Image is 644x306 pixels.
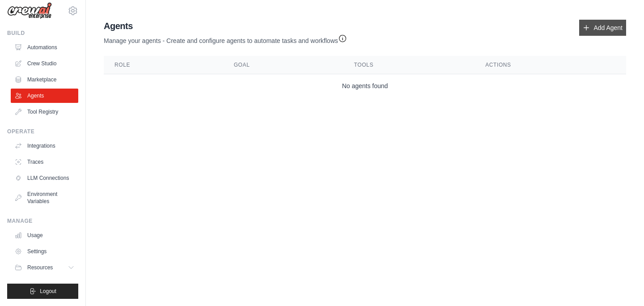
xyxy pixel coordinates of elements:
[7,2,52,19] img: Logo
[104,20,347,32] h2: Agents
[7,30,78,37] div: Build
[11,72,78,87] a: Marketplace
[11,244,78,259] a: Settings
[11,260,78,275] button: Resources
[475,56,626,74] th: Actions
[11,56,78,71] a: Crew Studio
[11,40,78,55] a: Automations
[7,128,78,135] div: Operate
[7,284,78,299] button: Logout
[11,89,78,103] a: Agents
[104,56,223,74] th: Role
[40,288,56,295] span: Logout
[11,105,78,119] a: Tool Registry
[27,264,53,271] span: Resources
[11,228,78,242] a: Usage
[579,20,626,36] a: Add Agent
[343,56,475,74] th: Tools
[223,56,343,74] th: Goal
[104,32,347,45] p: Manage your agents - Create and configure agents to automate tasks and workflows
[11,155,78,169] a: Traces
[11,139,78,153] a: Integrations
[7,217,78,225] div: Manage
[11,187,78,208] a: Environment Variables
[11,171,78,185] a: LLM Connections
[104,74,626,98] td: No agents found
